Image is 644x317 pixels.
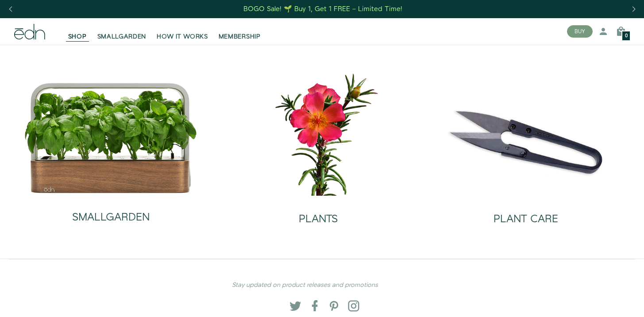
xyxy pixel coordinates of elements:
[92,22,152,41] a: SMALLGARDEN
[567,25,593,38] button: BUY
[72,212,150,223] h2: SMALLGARDEN
[494,213,558,225] h2: PLANT CARE
[222,196,415,232] a: PLANTS
[151,22,213,41] a: HOW IT WORKS
[24,194,198,230] a: SMALLGARDEN
[625,34,628,39] span: 0
[243,4,402,14] div: BOGO Sale! 🌱 Buy 1, Get 1 FREE – Limited Time!
[299,213,338,225] h2: PLANTS
[243,2,403,16] a: BOGO Sale! 🌱 Buy 1, Get 1 FREE – Limited Time!
[219,32,261,41] span: MEMBERSHIP
[63,22,92,41] a: SHOP
[429,196,623,232] a: PLANT CARE
[68,32,87,41] span: SHOP
[232,281,378,290] em: Stay updated on product releases and promotions
[157,32,208,41] span: HOW IT WORKS
[97,32,147,41] span: SMALLGARDEN
[213,22,266,41] a: MEMBERSHIP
